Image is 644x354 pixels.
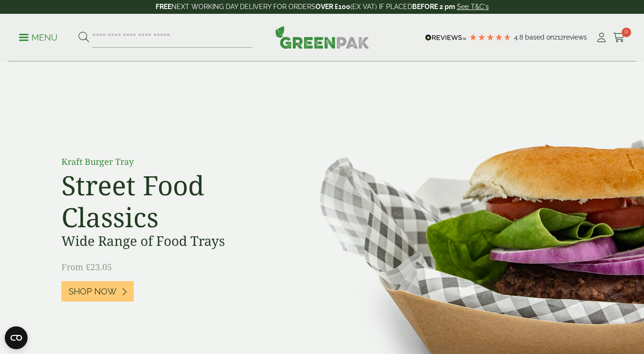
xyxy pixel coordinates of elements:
a: Shop Now [61,281,134,302]
strong: OVER £100 [316,3,350,10]
i: My Account [595,33,607,42]
a: Menu [19,32,58,41]
span: 212 [554,33,564,41]
span: From £23.05 [61,261,112,273]
span: 0 [622,28,631,37]
span: Based on [525,33,554,41]
span: reviews [564,33,587,41]
span: Shop Now [69,286,117,297]
p: Menu [19,32,58,43]
img: REVIEWS.io [425,34,466,41]
strong: BEFORE 2 pm [412,3,455,10]
div: 4.79 Stars [469,33,512,41]
a: See T&C's [457,3,489,10]
img: GreenPak Supplies [275,26,369,49]
button: Open CMP widget [5,326,28,349]
strong: FREE [156,3,171,10]
span: 4.8 [514,33,525,41]
i: Cart [613,33,625,42]
h2: Street Food Classics [61,169,276,233]
p: Kraft Burger Tray [61,155,276,168]
h3: Wide Range of Food Trays [61,233,276,249]
a: 0 [613,30,625,45]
